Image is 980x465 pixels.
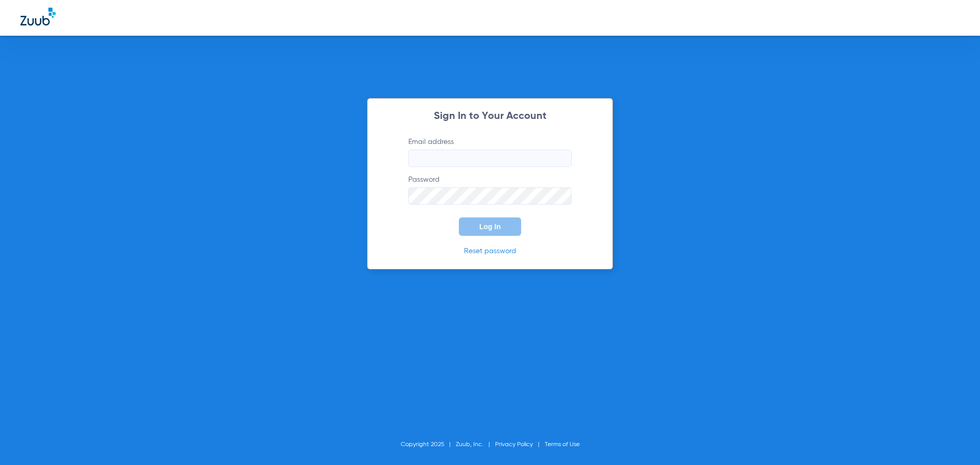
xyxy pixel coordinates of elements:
button: Log In [459,217,521,236]
a: Reset password [464,248,516,255]
a: Terms of Use [545,442,580,448]
li: Zuub, Inc. [456,439,495,450]
li: Copyright 2025 [401,439,456,450]
a: Privacy Policy [495,442,533,448]
span: Log In [479,223,501,231]
input: Password [408,187,572,205]
label: Password [408,175,572,205]
h2: Sign In to Your Account [393,111,587,121]
label: Email address [408,137,572,167]
input: Email address [408,150,572,167]
img: Zuub Logo [20,8,56,26]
